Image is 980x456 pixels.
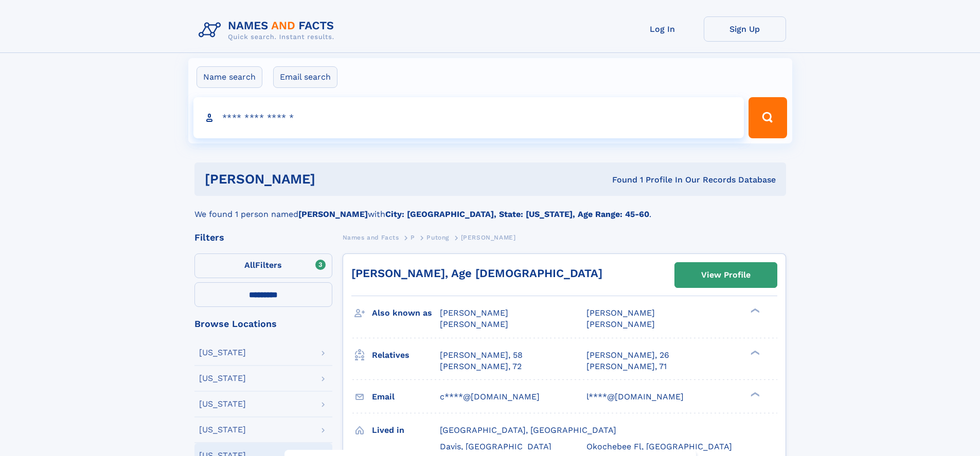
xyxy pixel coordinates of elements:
input: search input [193,97,744,138]
h3: Relatives [372,346,440,364]
label: Name search [197,66,262,88]
span: All [244,260,255,270]
div: ❯ [748,307,760,314]
div: View Profile [701,263,751,287]
label: Filters [194,253,332,278]
div: [US_STATE] [199,426,246,434]
span: Putong [426,234,449,241]
span: P [411,234,415,241]
span: [PERSON_NAME] [440,319,508,329]
a: Sign Up [704,16,786,42]
h3: Email [372,388,440,406]
span: [PERSON_NAME] [461,234,516,241]
h1: [PERSON_NAME] [205,173,464,186]
h3: Also known as [372,304,440,322]
div: ❯ [748,349,760,356]
a: [PERSON_NAME], Age [DEMOGRAPHIC_DATA] [351,267,602,280]
div: Filters [194,233,332,242]
b: [PERSON_NAME] [298,209,368,219]
a: [PERSON_NAME], 71 [586,361,667,372]
div: We found 1 person named with . [194,196,786,221]
span: [PERSON_NAME] [586,308,655,318]
div: Found 1 Profile In Our Records Database [464,174,776,186]
h3: Lived in [372,422,440,439]
a: P [411,231,415,244]
a: Putong [426,231,449,244]
b: City: [GEOGRAPHIC_DATA], State: [US_STATE], Age Range: 45-60 [385,209,649,219]
a: Names and Facts [343,231,399,244]
span: [PERSON_NAME] [586,319,655,329]
a: [PERSON_NAME], 72 [440,361,522,372]
label: Email search [273,66,337,88]
div: ❯ [748,391,760,397]
div: [US_STATE] [199,349,246,357]
div: Browse Locations [194,319,332,329]
a: [PERSON_NAME], 26 [586,350,669,361]
button: Search Button [749,97,787,138]
img: Logo Names and Facts [194,16,343,44]
a: [PERSON_NAME], 58 [440,350,523,361]
span: Okochebee Fl, [GEOGRAPHIC_DATA] [586,442,732,451]
div: [US_STATE] [199,400,246,408]
span: [GEOGRAPHIC_DATA], [GEOGRAPHIC_DATA] [440,425,616,435]
span: [PERSON_NAME] [440,308,508,318]
a: Log In [621,16,704,42]
a: View Profile [675,263,777,287]
div: [US_STATE] [199,374,246,382]
span: Davis, [GEOGRAPHIC_DATA] [440,442,551,451]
